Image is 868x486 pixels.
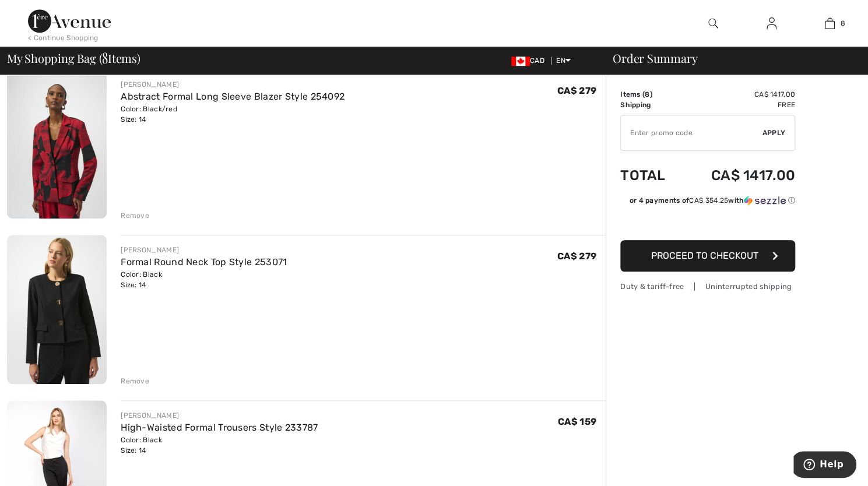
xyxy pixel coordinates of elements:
[7,52,140,64] span: My Shopping Bag ( Items)
[121,104,345,125] div: Color: Black/red Size: 14
[681,89,795,100] td: CA$ 1417.00
[681,156,795,195] td: CA$ 1417.00
[651,250,758,261] span: Proceed to Checkout
[620,100,681,110] td: Shipping
[621,115,762,150] input: Promo code
[121,376,149,386] div: Remove
[841,18,845,29] span: 8
[767,16,776,30] img: My Info
[511,57,530,66] img: Canadian Dollar
[558,416,596,427] span: CA$ 159
[121,91,345,102] a: Abstract Formal Long Sleeve Blazer Style 254092
[620,210,795,236] iframe: PayPal-paypal
[689,196,728,205] span: CA$ 354.25
[121,210,149,221] div: Remove
[762,128,786,138] span: Apply
[7,235,107,384] img: Formal Round Neck Top Style 253071
[825,16,835,30] img: My Bag
[121,410,318,421] div: [PERSON_NAME]
[744,195,786,206] img: Sezzle
[511,57,549,65] span: CAD
[620,156,681,195] td: Total
[620,281,795,292] div: Duty & tariff-free | Uninterrupted shipping
[557,251,596,262] span: CA$ 279
[121,422,318,433] a: High-Waisted Formal Trousers Style 233787
[121,435,318,456] div: Color: Black Size: 14
[557,85,596,96] span: CA$ 279
[28,33,99,43] div: < Continue Shopping
[681,100,795,110] td: Free
[793,451,856,480] iframe: Opens a widget where you can find more information
[121,269,287,290] div: Color: Black Size: 14
[121,79,345,90] div: [PERSON_NAME]
[801,16,858,30] a: 8
[599,52,861,64] div: Order Summary
[102,50,108,65] span: 8
[620,240,795,272] button: Proceed to Checkout
[556,57,571,65] span: EN
[620,89,681,100] td: Items ( )
[121,245,287,255] div: [PERSON_NAME]
[708,16,718,30] img: search the website
[7,69,107,219] img: Abstract Formal Long Sleeve Blazer Style 254092
[620,195,795,210] div: or 4 payments ofCA$ 354.25withSezzle Click to learn more about Sezzle
[121,256,287,267] a: Formal Round Neck Top Style 253071
[645,90,649,98] span: 8
[757,16,786,31] a: Sign In
[629,195,795,206] div: or 4 payments of with
[28,9,111,33] img: 1ère Avenue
